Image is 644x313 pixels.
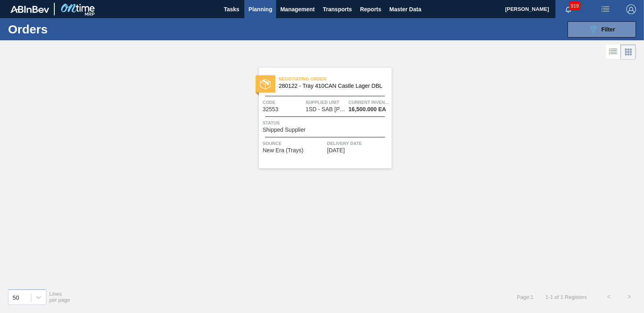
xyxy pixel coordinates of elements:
span: 280122 - Tray 410CAN Castle Lager DBL [279,83,385,89]
span: Lines per page [50,291,70,303]
button: Notifications [555,4,581,15]
img: userActions [601,4,610,14]
span: 1SD - SAB Rosslyn Brewery [305,106,346,112]
h1: Orders [8,25,125,34]
span: Shipped Supplier [263,127,306,133]
span: Page : 1 [517,294,533,300]
img: TNhmsLtSVTkK8tSr43FrP2fwEKptu5GPRR3wAAAABJRU5ErkJggg== [10,6,49,13]
span: Planning [248,4,272,14]
span: 10/10/2025 [327,147,345,153]
button: < [599,287,619,307]
button: Filter [568,21,636,37]
button: > [619,287,639,307]
div: Card Vision [621,44,636,60]
span: Transports [323,4,352,14]
span: Master Data [389,4,421,14]
span: Delivery Date [327,139,390,147]
span: 16,500.000 EA [349,106,386,112]
span: Negotiating Order [279,75,392,83]
span: Filter [601,26,615,33]
span: Source [263,139,325,147]
span: Code [263,98,304,106]
span: 32553 [263,106,279,112]
span: Current inventory [349,98,390,106]
img: Logout [626,4,636,14]
a: statusNegotiating Order280122 - Tray 410CAN Castle Lager DBLCode32553Supplied Unit1SD - SAB [PERS... [253,68,392,168]
img: status [260,79,270,89]
span: Status [263,119,390,127]
span: 919 [569,2,580,10]
span: Reports [360,4,381,14]
span: Management [280,4,315,14]
span: Supplied Unit [305,98,347,106]
div: 50 [12,294,19,301]
span: Tasks [223,4,240,14]
span: 1 - 1 of 1 Registers [545,294,587,300]
div: List Vision [606,44,621,60]
span: New Era (Trays) [263,147,303,153]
